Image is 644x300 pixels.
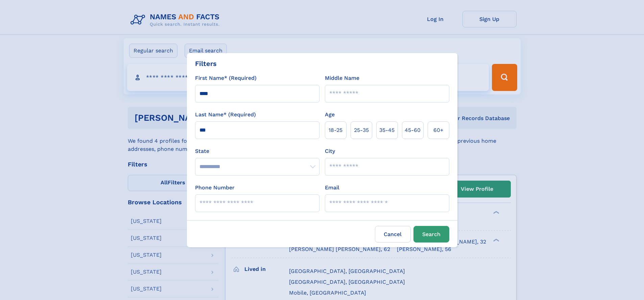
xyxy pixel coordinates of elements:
span: 60+ [433,126,444,134]
label: First Name* (Required) [195,74,257,82]
label: Age [325,111,335,119]
label: Middle Name [325,74,359,82]
label: Email [325,184,339,192]
span: 25‑35 [354,126,369,134]
span: 18‑25 [329,126,342,134]
button: Search [413,226,449,243]
label: Cancel [375,226,411,243]
label: State [195,147,319,155]
span: 45‑60 [405,126,421,134]
label: Last Name* (Required) [195,111,256,119]
label: Phone Number [195,184,235,192]
span: 35‑45 [379,126,395,134]
div: Filters [195,59,217,69]
label: City [325,147,335,155]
